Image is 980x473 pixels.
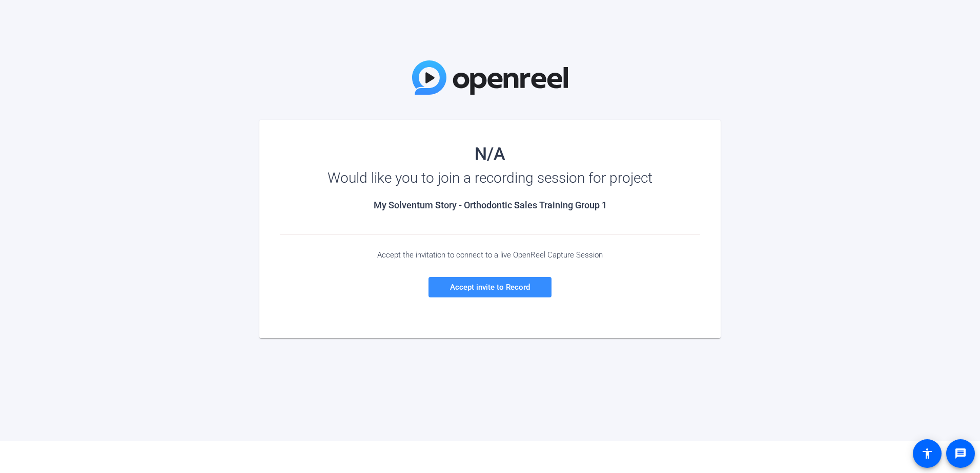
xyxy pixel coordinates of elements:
mat-icon: message [954,447,967,460]
div: Would like you to join a recording session for project [280,170,700,186]
span: Accept invite to Record [450,283,530,292]
div: N/A [280,145,700,162]
img: OpenReel Logo [412,60,568,95]
mat-icon: accessibility [921,447,933,460]
a: Accept invite to Record [428,277,552,297]
h2: My Solventum Story - Orthodontic Sales Training Group 1 [280,200,700,211]
div: Accept the invitation to connect to a live OpenReel Capture Session [280,250,700,260]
